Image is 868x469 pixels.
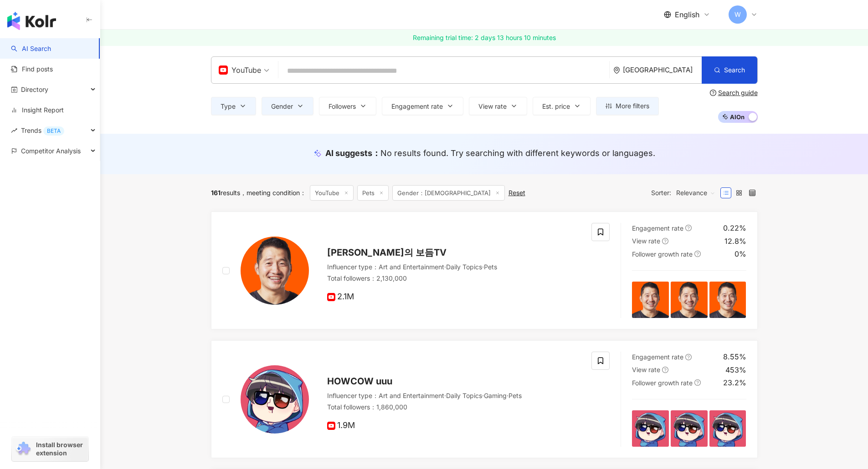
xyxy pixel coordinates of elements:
[271,103,293,110] span: Gender
[327,247,447,258] span: [PERSON_NAME]의 보듬TV
[211,189,221,197] span: 161
[709,282,746,318] img: post-image
[327,421,355,430] span: 1.9M
[508,392,522,399] span: Pets
[100,30,868,46] a: Remaining trial time: 2 days 13 hours 10 minutes
[446,263,482,271] span: Daily Topics
[211,189,240,197] div: results
[507,392,508,399] span: ·
[21,120,64,141] span: Trends
[632,237,660,245] span: View rate
[7,12,56,30] img: logo
[380,148,655,158] span: No results found. Try searching with different keywords or languages.
[325,147,655,159] div: AI suggests ：
[327,262,581,272] div: Influencer type ：
[444,392,446,399] span: ·
[319,97,376,115] button: Followers
[662,367,668,373] span: question-circle
[616,102,649,110] span: More filters
[723,378,746,388] div: 23.2%
[651,186,720,200] div: Sorter:
[724,66,745,74] span: Search
[542,103,570,110] span: Est. price
[662,238,668,244] span: question-circle
[240,189,306,197] span: meeting condition ：
[710,90,716,96] span: question-circle
[262,97,313,115] button: Gender
[734,249,746,259] div: 0%
[357,185,389,201] span: Pets
[327,274,581,283] div: Total followers ： 2,130,000
[478,103,507,110] span: View rate
[392,185,505,201] span: Gender：[DEMOGRAPHIC_DATA]
[310,185,354,201] span: YouTube
[329,103,356,110] span: Followers
[613,67,620,74] span: environment
[382,97,463,115] button: Engagement rate
[327,292,354,302] span: 2.1M
[379,392,444,399] span: Art and Entertainment
[508,189,525,197] div: Reset
[632,353,683,361] span: Engagement rate
[43,126,64,136] div: BETA
[11,44,51,53] a: searchAI Search
[632,379,693,387] span: Follower growth rate
[444,263,446,271] span: ·
[11,65,53,74] a: Find posts
[211,212,758,329] a: KOL Avatar[PERSON_NAME]의 보듬TVInfluencer type：Art and Entertainment·Daily Topics·PetsTotal followe...
[327,403,581,412] div: Total followers ： 1,860,000
[675,10,699,20] span: English
[241,365,309,434] img: KOL Avatar
[676,186,715,200] span: Relevance
[21,79,48,100] span: Directory
[632,366,660,373] span: View rate
[632,410,669,447] img: post-image
[11,106,64,115] a: Insight Report
[211,340,758,458] a: KOL AvatarHOWCOW uuuInfluencer type：Art and Entertainment·Daily Topics·Gaming·PetsTotal followers...
[694,379,701,386] span: question-circle
[241,237,309,305] img: KOL Avatar
[484,263,497,271] span: Pets
[671,410,708,447] img: post-image
[725,365,746,375] div: 453%
[623,66,702,74] div: [GEOGRAPHIC_DATA]
[469,97,527,115] button: View rate
[12,437,88,461] a: chrome extensionInstall browser extension
[221,103,236,110] span: Type
[219,63,261,77] div: YouTube
[718,89,758,96] div: Search guide
[671,282,708,318] img: post-image
[723,352,746,362] div: 8.55%
[709,410,746,447] img: post-image
[596,97,659,115] button: More filters
[15,442,32,456] img: chrome extension
[632,224,683,232] span: Engagement rate
[632,250,693,258] span: Follower growth rate
[327,376,392,387] span: HOWCOW uuu
[724,236,746,246] div: 12.8%
[21,141,81,161] span: Competitor Analysis
[685,225,692,231] span: question-circle
[723,223,746,233] div: 0.22%
[391,103,443,110] span: Engagement rate
[734,10,741,20] span: W
[446,392,482,399] span: Daily Topics
[685,354,692,360] span: question-circle
[482,392,484,399] span: ·
[379,263,444,271] span: Art and Entertainment
[211,97,256,115] button: Type
[482,263,484,271] span: ·
[702,56,757,84] button: Search
[484,392,507,399] span: Gaming
[533,97,591,115] button: Est. price
[327,391,581,400] div: Influencer type ：
[11,127,17,134] span: rise
[694,251,701,257] span: question-circle
[632,282,669,318] img: post-image
[36,441,86,457] span: Install browser extension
